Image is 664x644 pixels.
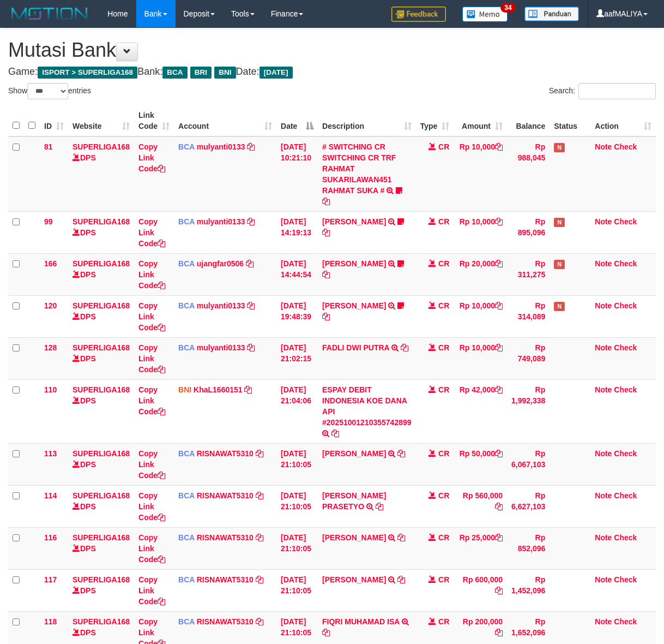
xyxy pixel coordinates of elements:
span: Has Note [554,143,565,152]
a: Check [614,142,637,151]
a: SUPERLIGA168 [73,491,130,500]
td: Rp 25,000 [454,527,507,569]
span: 81 [44,142,53,151]
a: Copy ujangfar0506 to clipboard [246,259,253,268]
td: Rp 42,000 [454,379,507,443]
span: 120 [44,301,57,310]
a: Copy Rp 200,000 to clipboard [495,628,503,637]
select: Showentries [27,83,68,99]
span: BCA [178,343,195,352]
span: 114 [44,491,57,500]
a: SUPERLIGA168 [73,533,130,542]
td: Rp 852,096 [507,527,550,569]
td: Rp 6,067,103 [507,443,550,485]
a: Copy Rp 25,000 to clipboard [495,533,503,542]
a: Note [595,343,612,352]
span: CR [438,343,449,352]
span: BCA [178,301,195,310]
a: Note [595,217,612,226]
a: # SWITCHING CR SWITCHING CR TRF RAHMAT SUKARILAWAN451 RAHMAT SUKA # [322,142,396,195]
span: 113 [44,449,57,458]
td: DPS [68,211,134,253]
td: DPS [68,443,134,485]
img: panduan.png [524,7,579,21]
th: Description: activate to sort column ascending [318,105,416,136]
a: mulyanti0133 [197,142,245,151]
a: Copy RINTO SANDRO MANUL to clipboard [397,575,405,584]
a: SUPERLIGA168 [73,385,130,394]
a: Note [595,301,612,310]
a: Copy Rp 20,000 to clipboard [495,259,503,268]
span: 34 [500,3,515,13]
h1: Mutasi Bank [8,39,656,61]
a: Copy ESPAY DEBIT INDONESIA KOE DANA API #20251001210355742899 to clipboard [331,429,339,438]
a: RISNAWAT5310 [197,533,253,542]
a: Check [614,575,637,584]
td: Rp 10,000 [454,295,507,337]
a: Note [595,533,612,542]
a: Note [595,491,612,500]
span: BCA [178,491,195,500]
td: [DATE] 10:21:10 [276,136,318,212]
a: Copy Rp 560,000 to clipboard [495,502,503,511]
td: [DATE] 21:10:05 [276,569,318,611]
td: Rp 314,089 [507,295,550,337]
a: Copy KhaL1660151 to clipboard [244,385,252,394]
span: CR [438,259,449,268]
a: Check [614,533,637,542]
a: Copy mulyanti0133 to clipboard [247,343,255,352]
a: Copy INDRA GIONTE to clipboard [397,533,405,542]
td: Rp 6,627,103 [507,485,550,527]
span: CR [438,449,449,458]
td: Rp 1,452,096 [507,569,550,611]
span: [DATE] [259,67,293,79]
a: Note [595,449,612,458]
a: Copy NOVEN ELING PRAYOG to clipboard [322,270,330,279]
span: CR [438,385,449,394]
a: Copy FADLI DWI PUTRA to clipboard [401,343,408,352]
th: Website: activate to sort column ascending [68,105,134,136]
a: mulyanti0133 [197,343,245,352]
a: Copy Link Code [138,385,165,416]
span: CR [438,217,449,226]
td: Rp 10,000 [454,337,507,379]
a: Copy RISNAWAT5310 to clipboard [256,491,263,500]
a: Copy RISNAWAT5310 to clipboard [256,449,263,458]
a: ESPAY DEBIT INDONESIA KOE DANA API #20251001210355742899 [322,385,412,427]
span: BCA [178,217,195,226]
span: BCA [178,259,195,268]
a: Copy RISNAWAT5310 to clipboard [256,575,263,584]
th: Action: activate to sort column ascending [590,105,656,136]
td: Rp 311,275 [507,253,550,295]
span: BNI [178,385,191,394]
a: FIQRI MUHAMAD ISA [322,617,400,626]
td: Rp 20,000 [454,253,507,295]
th: Balance [507,105,550,136]
a: SUPERLIGA168 [73,449,130,458]
td: [DATE] 21:04:06 [276,379,318,443]
span: Has Note [554,260,565,269]
a: Copy mulyanti0133 to clipboard [247,142,255,151]
td: Rp 10,000 [454,136,507,212]
td: [DATE] 14:44:54 [276,253,318,295]
a: RISNAWAT5310 [197,449,253,458]
a: SUPERLIGA168 [73,142,130,151]
span: 110 [44,385,57,394]
span: BCA [178,142,195,151]
span: CR [438,301,449,310]
h4: Game: Bank: Date: [8,67,656,77]
span: Has Note [554,302,565,311]
a: [PERSON_NAME] [322,575,386,584]
a: Copy FIQRI MUHAMAD ISA to clipboard [322,628,330,637]
a: Copy Link Code [138,449,165,480]
a: Note [595,575,612,584]
td: DPS [68,379,134,443]
span: 116 [44,533,57,542]
a: [PERSON_NAME] [322,533,386,542]
a: Check [614,301,637,310]
a: Copy Link Code [138,491,165,522]
a: Copy Rp 42,000 to clipboard [495,385,503,394]
a: Copy Link Code [138,217,165,248]
a: Note [595,142,612,151]
a: SUPERLIGA168 [73,617,130,626]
